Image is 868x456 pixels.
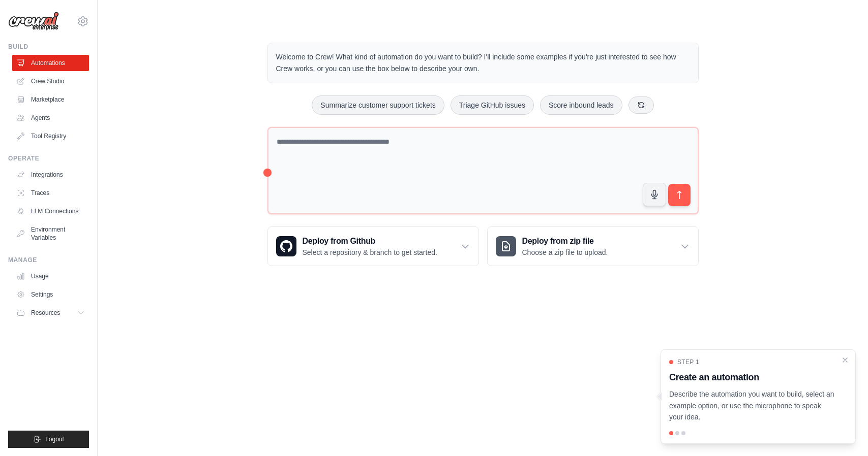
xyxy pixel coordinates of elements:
[12,167,89,183] a: Integrations
[540,95,622,115] button: Score inbound leads
[12,268,89,284] a: Usage
[522,235,608,247] h3: Deploy from zip file
[451,95,534,115] button: Triage GitHub issues
[31,309,60,317] span: Resources
[677,358,699,366] span: Step 1
[12,110,89,126] a: Agents
[8,43,89,51] div: Build
[817,407,868,456] iframe: Chat Widget
[669,370,835,384] h3: Create an automation
[841,356,849,364] button: Close walkthrough
[12,91,89,108] a: Marketplace
[45,435,64,443] span: Logout
[12,305,89,321] button: Resources
[312,95,444,115] button: Summarize customer support tickets
[12,221,89,246] a: Environment Variables
[12,128,89,144] a: Tool Registry
[8,154,89,162] div: Operate
[12,185,89,201] a: Traces
[12,55,89,71] a: Automations
[522,247,608,257] p: Choose a zip file to upload.
[12,73,89,89] a: Crew Studio
[8,431,89,448] button: Logout
[669,388,835,423] p: Describe the automation you want to build, select an example option, or use the microphone to spe...
[8,12,59,31] img: Logo
[303,235,437,247] h3: Deploy from Github
[12,203,89,219] a: LLM Connections
[12,286,89,303] a: Settings
[8,256,89,264] div: Manage
[276,51,690,75] p: Welcome to Crew! What kind of automation do you want to build? I'll include some examples if you'...
[303,247,437,257] p: Select a repository & branch to get started.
